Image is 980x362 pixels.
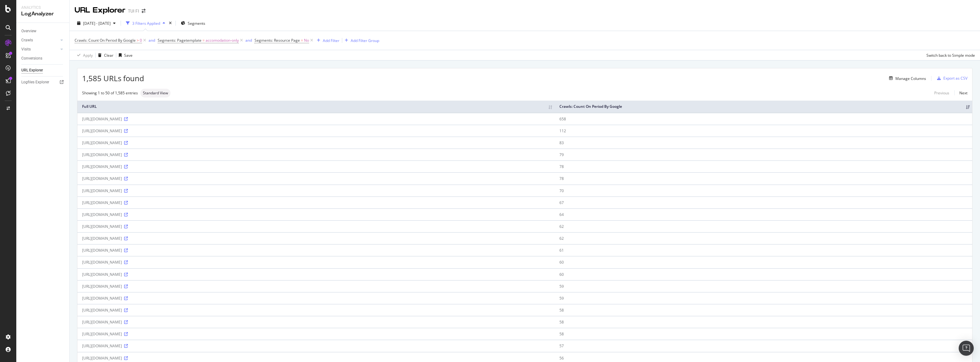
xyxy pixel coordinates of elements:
span: Segments: Resource Page [254,38,300,43]
button: Export as CSV [935,73,967,83]
div: URL Explorer [21,67,43,74]
td: 61 [555,244,972,256]
a: Crawls [21,37,59,44]
div: Crawls [21,37,33,44]
td: 64 [555,208,972,220]
span: Segments [188,21,205,26]
span: = [301,38,303,43]
button: Manage Columns [887,75,926,82]
th: Full URL: activate to sort column ascending [77,101,555,113]
button: and [245,37,252,43]
span: = [202,38,205,43]
div: [URL][DOMAIN_NAME] [82,128,550,134]
button: Add Filter Group [342,37,379,44]
td: 60 [555,256,972,268]
button: Add Filter [314,37,339,44]
div: Export as CSV [943,76,967,81]
span: accomodation-only [206,36,239,45]
div: [URL][DOMAIN_NAME] [82,188,550,193]
div: [URL][DOMAIN_NAME] [82,212,550,217]
td: 67 [555,197,972,208]
td: 59 [555,280,972,292]
span: 0 [140,36,142,45]
div: [URL][DOMAIN_NAME] [82,343,550,349]
div: times [168,20,173,26]
div: Analytics [21,5,64,10]
a: Overview [21,28,65,34]
button: Save [116,50,133,60]
div: [URL][DOMAIN_NAME] [82,248,550,253]
div: [URL][DOMAIN_NAME] [82,355,550,361]
span: Crawls: Count On Period By Google [75,38,136,43]
div: Visits [21,46,31,53]
span: [DATE] - [DATE] [83,21,111,26]
div: [URL][DOMAIN_NAME] [82,200,550,205]
div: [URL][DOMAIN_NAME] [82,307,550,313]
div: and [245,38,252,43]
button: Switch back to Simple mode [924,50,975,60]
td: 112 [555,125,972,137]
div: arrow-right-arrow-left [142,9,145,13]
div: Clear [104,53,113,58]
button: [DATE] - [DATE] [75,18,118,28]
div: 3 Filters Applied [132,21,160,26]
div: [URL][DOMAIN_NAME] [82,272,550,277]
div: Switch back to Simple mode [926,53,975,58]
div: Manage Columns [895,76,926,81]
div: neutral label [140,89,170,97]
div: Apply [83,53,93,58]
span: Segments: Pagetemplate [158,38,202,43]
td: 83 [555,137,972,149]
div: Conversions [21,55,42,62]
a: Logfiles Explorer [21,79,65,86]
td: 78 [555,160,972,172]
td: 58 [555,316,972,328]
button: 3 Filters Applied [123,18,168,28]
div: [URL][DOMAIN_NAME] [82,116,550,122]
div: Open Intercom Messenger [959,341,974,356]
div: [URL][DOMAIN_NAME] [82,260,550,265]
div: [URL][DOMAIN_NAME] [82,331,550,337]
div: [URL][DOMAIN_NAME] [82,176,550,181]
span: > [137,38,139,43]
span: 1,585 URLs found [82,73,144,84]
div: [URL][DOMAIN_NAME] [82,152,550,157]
td: 58 [555,304,972,316]
div: Save [124,53,133,58]
button: Apply [75,50,93,60]
span: Standard View [143,91,168,95]
div: [URL][DOMAIN_NAME] [82,164,550,169]
td: 79 [555,149,972,160]
div: [URL][DOMAIN_NAME] [82,296,550,301]
div: [URL][DOMAIN_NAME] [82,319,550,325]
span: No [304,36,309,45]
div: Logfiles Explorer [21,79,49,86]
div: Showing 1 to 50 of 1,585 entries [82,90,138,96]
button: Segments [178,18,208,28]
div: and [149,38,155,43]
a: Next [954,88,967,97]
td: 60 [555,268,972,280]
a: Conversions [21,55,65,62]
td: 78 [555,172,972,184]
div: [URL][DOMAIN_NAME] [82,224,550,229]
div: TUI FI [128,8,139,14]
button: Clear [96,50,113,60]
div: [URL][DOMAIN_NAME] [82,140,550,145]
div: [URL][DOMAIN_NAME] [82,236,550,241]
button: and [149,37,155,43]
th: Crawls: Count On Period By Google: activate to sort column ascending [555,101,972,113]
td: 62 [555,232,972,244]
div: Add Filter [323,38,339,43]
div: LogAnalyzer [21,10,64,18]
div: Overview [21,28,36,34]
td: 70 [555,185,972,197]
div: Add Filter Group [351,38,379,43]
td: 62 [555,220,972,232]
td: 58 [555,328,972,340]
td: 59 [555,292,972,304]
div: URL Explorer [75,5,125,16]
td: 658 [555,113,972,125]
div: [URL][DOMAIN_NAME] [82,284,550,289]
td: 57 [555,340,972,352]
